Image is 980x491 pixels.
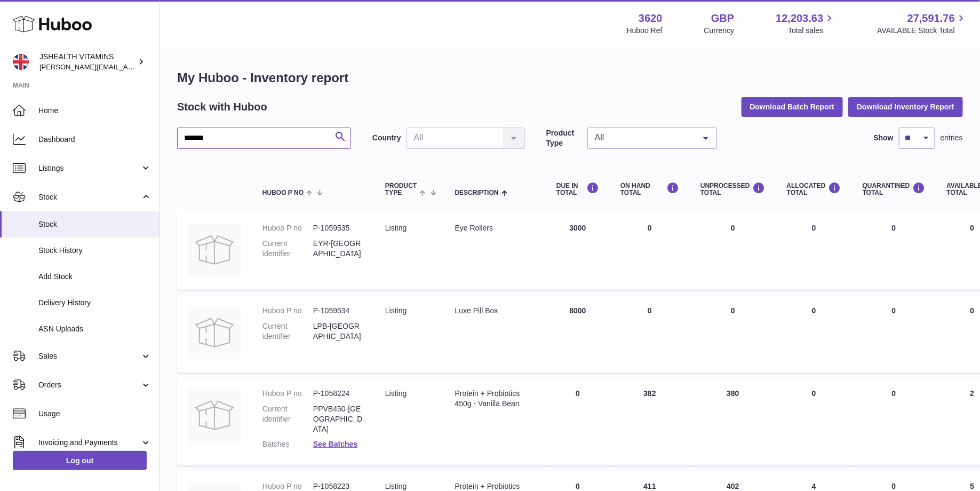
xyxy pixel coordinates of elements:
td: 0 [776,212,852,290]
div: UNPROCESSED Total [700,182,766,196]
td: 0 [776,378,852,465]
h1: My Huboo - Inventory report [177,69,963,86]
dd: LPB-[GEOGRAPHIC_DATA] [313,321,364,342]
span: Add Stock [38,272,152,282]
span: 0 [892,306,896,315]
dd: EYR-[GEOGRAPHIC_DATA] [313,239,364,259]
button: Download Inventory Report [848,97,963,116]
a: Log out [13,451,147,470]
td: 3000 [546,212,610,290]
div: ON HAND Total [620,182,679,196]
dt: Batches [262,439,313,449]
span: AVAILABLE Stock Total [877,26,967,36]
div: Currency [704,26,735,36]
span: listing [385,389,407,398]
dt: Current identifier [262,404,313,434]
a: See Batches [313,440,357,448]
span: Delivery History [38,298,152,308]
span: Huboo P no [262,189,304,196]
div: ALLOCATED Total [787,182,841,196]
strong: GBP [711,11,734,26]
img: product image [188,389,241,442]
td: 382 [610,378,690,465]
dd: P-1058224 [313,389,364,399]
div: QUARANTINED Total [863,182,926,196]
img: francesca@jshealthvitamins.com [13,54,29,70]
label: Country [372,133,401,143]
span: ASN Uploads [38,324,152,334]
strong: 3620 [639,11,663,26]
span: Stock [38,219,152,229]
div: Huboo Ref [627,26,663,36]
td: 0 [610,212,690,290]
td: 380 [690,378,776,465]
dd: PPVB450-[GEOGRAPHIC_DATA] [313,404,364,434]
span: Orders [38,380,140,390]
div: Luxe Pill Box [455,306,535,316]
span: listing [385,482,407,490]
span: Home [38,106,152,116]
span: Product Type [385,183,417,196]
span: 0 [892,224,896,232]
span: Dashboard [38,134,152,145]
span: 0 [892,482,896,490]
span: All [592,132,695,143]
label: Product Type [546,128,582,148]
button: Download Batch Report [742,97,843,116]
div: DUE IN TOTAL [556,182,599,196]
label: Show [874,133,894,143]
span: 12,203.63 [776,11,823,26]
span: 0 [892,389,896,398]
a: 27,591.76 AVAILABLE Stock Total [877,11,967,36]
span: Stock [38,192,140,202]
dt: Huboo P no [262,389,313,399]
td: 8000 [546,295,610,373]
span: Sales [38,351,140,361]
span: entries [941,133,963,143]
img: product image [188,306,241,359]
div: JSHEALTH VITAMINS [39,52,136,72]
span: Total sales [788,26,835,36]
span: Usage [38,409,152,419]
dt: Huboo P no [262,306,313,316]
dt: Current identifier [262,321,313,342]
div: Eye Rollers [455,223,535,233]
span: listing [385,224,407,232]
span: listing [385,306,407,315]
td: 0 [776,295,852,373]
td: 0 [690,295,776,373]
div: Protein + Probiotics 450g - Vanilla Bean [455,389,535,409]
span: Description [455,189,499,196]
dt: Huboo P no [262,223,313,233]
td: 0 [690,212,776,290]
dd: P-1059534 [313,306,364,316]
h2: Stock with Huboo [177,100,267,114]
a: 12,203.63 Total sales [776,11,835,36]
dd: P-1059535 [313,223,364,233]
span: [PERSON_NAME][EMAIL_ADDRESS][DOMAIN_NAME] [39,62,214,71]
td: 0 [546,378,610,465]
dt: Current identifier [262,239,313,259]
span: Invoicing and Payments [38,438,140,448]
span: Stock History [38,245,152,256]
img: product image [188,223,241,276]
span: 27,591.76 [907,11,955,26]
span: Listings [38,163,140,173]
td: 0 [610,295,690,373]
